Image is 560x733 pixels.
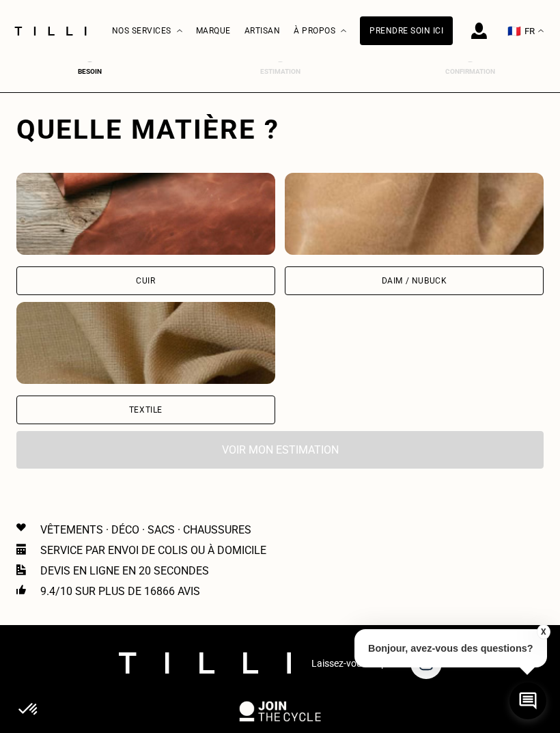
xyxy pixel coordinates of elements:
a: Artisan [244,26,281,36]
img: logo Join The Cycle [239,701,321,721]
img: Tilli retouche vos vêtements en Daim / Nubuck [285,173,544,255]
button: X [536,624,550,639]
div: Estimation [253,68,307,75]
img: Icon [16,585,26,594]
img: Icon [16,564,26,575]
div: Daim / Nubuck [382,277,447,285]
span: 🇫🇷 [507,25,521,38]
p: 9.4/10 sur plus de 16866 avis [40,585,200,598]
img: Icon [16,544,26,555]
p: Bonjour, avez-vous des questions? [354,629,547,667]
p: Devis en ligne en 20 secondes [40,564,209,577]
img: Tilli retouche vos vêtements en Cuir [16,173,275,255]
img: Logo du service de couturière Tilli [10,27,92,36]
img: menu déroulant [538,29,544,33]
img: logo Tilli [119,652,291,674]
p: Laissez-vous inspirer [311,658,400,669]
img: icône connexion [471,23,487,39]
div: À propos [294,1,346,61]
img: Menu déroulant [177,29,182,33]
div: Cuir [136,277,155,285]
div: Nos services [112,1,182,61]
div: Quelle matière ? [16,113,544,146]
a: Prendre soin ici [360,16,453,45]
div: Besoin [63,68,117,75]
button: 🇫🇷 FR [501,1,550,61]
img: Tilli retouche vos vêtements en Textile [16,302,275,384]
div: Textile [129,406,163,414]
p: Vêtements · Déco · Sacs · Chaussures [40,523,251,536]
img: Icon [16,523,26,531]
div: Confirmation [443,68,498,75]
p: Service par envoi de colis ou à domicile [40,544,266,557]
img: Menu déroulant à propos [341,29,346,33]
a: Marque [196,26,231,36]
